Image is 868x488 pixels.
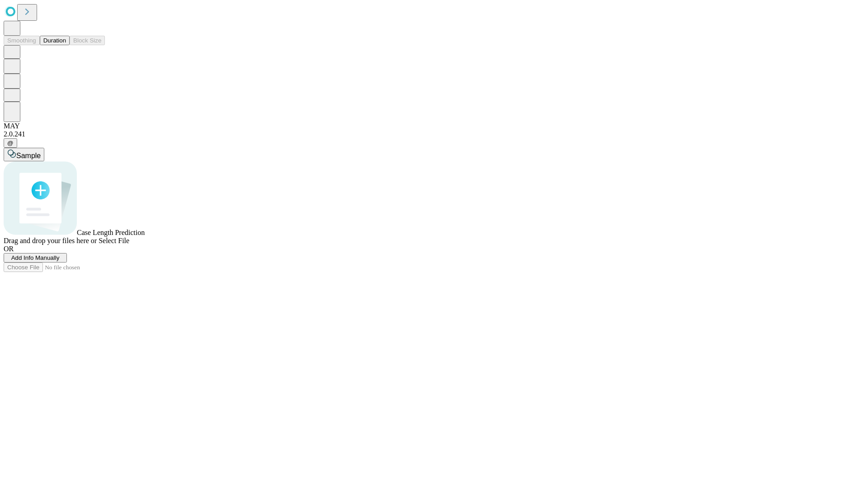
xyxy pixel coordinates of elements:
[4,130,864,138] div: 2.0.241
[4,245,14,253] span: OR
[99,237,129,244] span: Select File
[70,36,105,45] button: Block Size
[4,36,40,45] button: Smoothing
[11,254,60,261] span: Add Info Manually
[40,36,70,45] button: Duration
[77,229,145,236] span: Case Length Prediction
[4,138,17,148] button: @
[16,152,41,160] span: Sample
[4,253,67,263] button: Add Info Manually
[4,237,97,244] span: Drag and drop your files here or
[7,140,14,146] span: @
[4,122,864,130] div: MAY
[4,148,44,161] button: Sample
